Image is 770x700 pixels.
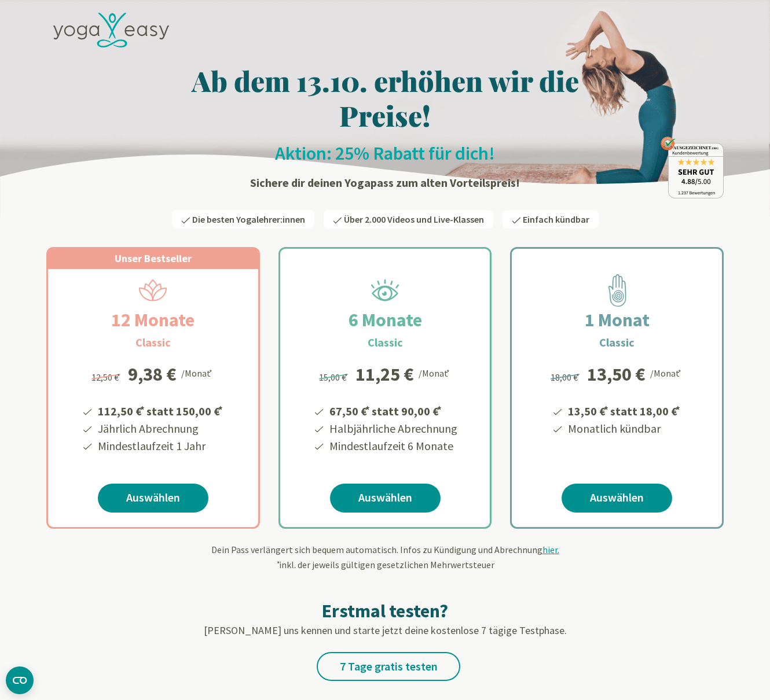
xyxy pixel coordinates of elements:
[181,365,214,380] div: /Monat
[276,559,494,570] span: inkl. der jeweils gültigen gesetzlichen Mehrwertsteuer
[650,365,683,380] div: /Monat
[46,599,724,622] h2: Erstmal testen?
[192,213,305,225] span: Die besten Yogalehrer:innen
[83,306,222,334] h2: 12 Monate
[128,365,177,384] div: 9,38 €
[542,544,559,555] span: hier.
[587,365,646,384] div: 13,50 €
[566,420,682,437] li: Monatlich kündbar
[46,622,724,638] p: [PERSON_NAME] uns kennen und starte jetzt deine kostenlose 7 tägige Testphase.
[661,137,724,198] img: ausgezeichnet_badge.png
[96,400,225,420] li: 112,50 € statt 150,00 €
[96,437,225,455] li: Mindestlaufzeit 1 Jahr
[551,371,581,383] span: 18,00 €
[328,400,457,420] li: 67,50 € statt 90,00 €
[46,63,724,132] h1: Ab dem 13.10. erhöhen wir die Preise!
[557,306,677,334] h2: 1 Monat
[115,252,192,265] span: Unser Bestseller
[419,365,452,380] div: /Monat
[6,666,34,694] button: CMP-Widget öffnen
[566,400,682,420] li: 13,50 € statt 18,00 €
[91,371,122,383] span: 12,50 €
[319,371,350,383] span: 15,00 €
[328,437,457,455] li: Mindestlaufzeit 6 Monate
[46,543,724,572] div: Dein Pass verlängert sich bequem automatisch. Infos zu Kündigung und Abrechnung
[599,334,635,351] h3: Classic
[98,484,208,513] a: Auswählen
[355,365,414,384] div: 11,25 €
[344,213,484,225] span: Über 2.000 Videos und Live-Klassen
[135,334,171,351] h3: Classic
[96,420,225,437] li: Jährlich Abrechnung
[562,484,672,513] a: Auswählen
[330,484,441,513] a: Auswählen
[328,420,457,437] li: Halbjährliche Abrechnung
[368,334,403,351] h3: Classic
[46,142,724,165] h2: Aktion: 25% Rabatt für dich!
[250,175,520,190] strong: Sichere dir deinen Yogapass zum alten Vorteilspreis!
[321,306,450,334] h2: 6 Monate
[317,652,460,681] a: 7 Tage gratis testen
[523,213,589,225] span: Einfach kündbar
